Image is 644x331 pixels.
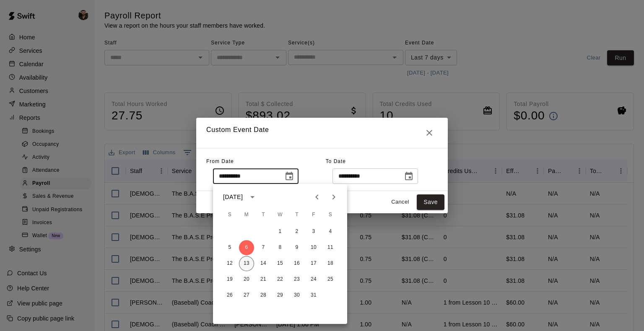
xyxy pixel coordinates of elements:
button: 20 [239,272,254,287]
button: 10 [306,240,321,255]
button: 25 [323,272,338,287]
button: 3 [306,224,321,239]
button: 26 [222,288,237,303]
button: Choose date, selected date is Oct 6, 2025 [281,168,298,185]
span: Tuesday [256,207,271,223]
button: 23 [289,272,304,287]
span: Saturday [323,207,338,223]
button: 27 [239,288,254,303]
button: Next month [325,189,342,205]
button: 9 [289,240,304,255]
span: Sunday [222,207,237,223]
button: 19 [222,272,237,287]
button: 17 [306,256,321,271]
button: Save [417,194,444,210]
button: Choose date, selected date is Oct 13, 2025 [400,168,417,185]
span: Monday [239,207,254,223]
button: Close [421,124,438,141]
span: Thursday [289,207,304,223]
button: 11 [323,240,338,255]
button: 2 [289,224,304,239]
button: 8 [273,240,288,255]
span: From Date [206,158,234,164]
span: Wednesday [273,207,288,223]
button: 29 [273,288,288,303]
button: Previous month [309,189,325,205]
button: 13 [239,256,254,271]
button: 14 [256,256,271,271]
button: 1 [273,224,288,239]
button: 31 [306,288,321,303]
span: To Date [326,158,346,164]
button: 21 [256,272,271,287]
button: 24 [306,272,321,287]
button: 18 [323,256,338,271]
button: 22 [273,272,288,287]
button: 16 [289,256,304,271]
button: 30 [289,288,304,303]
button: Cancel [387,196,413,209]
button: 7 [256,240,271,255]
button: 12 [222,256,237,271]
button: 28 [256,288,271,303]
span: Friday [306,207,321,223]
button: 4 [323,224,338,239]
button: 6 [239,240,254,255]
button: 5 [222,240,237,255]
h2: Custom Event Date [196,118,448,148]
button: 15 [273,256,288,271]
div: [DATE] [223,193,243,202]
button: calendar view is open, switch to year view [245,190,260,204]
